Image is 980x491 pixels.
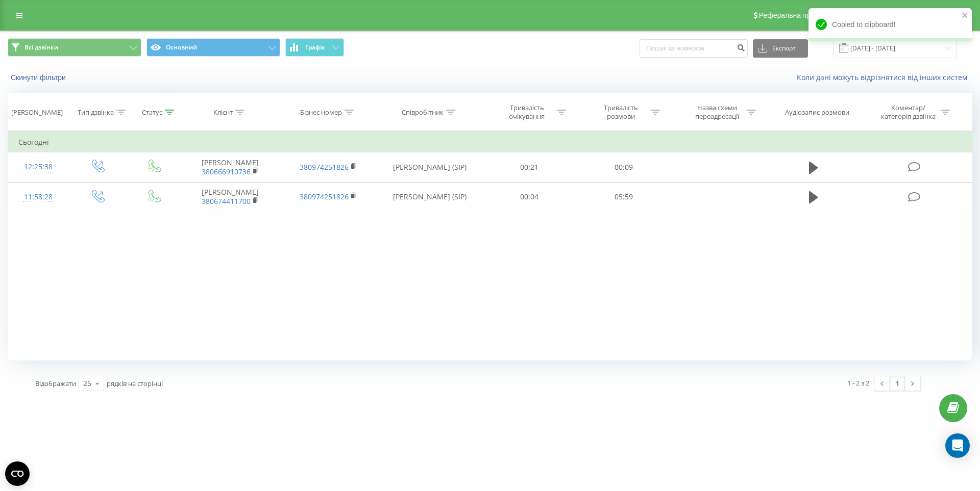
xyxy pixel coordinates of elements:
div: Клієнт [213,108,233,117]
div: Статус [142,108,162,117]
button: Open CMP widget [5,461,30,486]
div: 1 - 2 з 2 [847,378,869,388]
div: Назва схеми переадресації [690,104,744,121]
div: Тривалість очікування [500,104,554,121]
a: 380974251826 [300,192,349,201]
div: Аудіозапис розмови [785,108,849,117]
span: Реферальна програма [759,11,834,19]
div: Бізнес номер [300,108,342,117]
a: Коли дані можуть відрізнятися вiд інших систем [797,72,972,82]
input: Пошук за номером [640,39,748,58]
td: 00:04 [482,182,576,212]
a: 380674411700 [202,196,251,206]
button: Основний [146,38,280,57]
td: 05:59 [576,182,670,212]
td: Сьогодні [8,132,972,152]
span: рядків на сторінці [107,379,163,388]
div: [PERSON_NAME] [11,108,63,117]
td: [PERSON_NAME] [181,182,279,212]
td: [PERSON_NAME] [181,152,279,182]
a: 380666910736 [202,167,251,176]
span: Відображати [35,379,76,388]
button: close [962,11,969,21]
div: Copied to clipboard! [808,8,972,41]
button: Всі дзвінки [8,38,141,57]
td: [PERSON_NAME] (SIP) [377,152,482,182]
a: 1 [890,376,905,391]
div: 25 [83,378,91,389]
span: Всі дзвінки [24,43,58,51]
div: Open Intercom Messenger [945,433,970,458]
td: 00:09 [576,152,670,182]
div: 11:58:28 [18,187,58,207]
span: Графік [305,44,325,51]
div: Тип дзвінка [78,108,114,117]
td: 00:21 [482,152,576,182]
div: Співробітник [402,108,444,117]
div: Тривалість розмови [594,104,648,121]
td: [PERSON_NAME] (SIP) [377,182,482,212]
div: 12:25:38 [18,157,58,177]
button: Графік [285,38,344,57]
button: Скинути фільтри [8,73,71,82]
button: Експорт [753,39,808,58]
div: Коментар/категорія дзвінка [878,104,938,121]
a: 380974251826 [300,162,349,172]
